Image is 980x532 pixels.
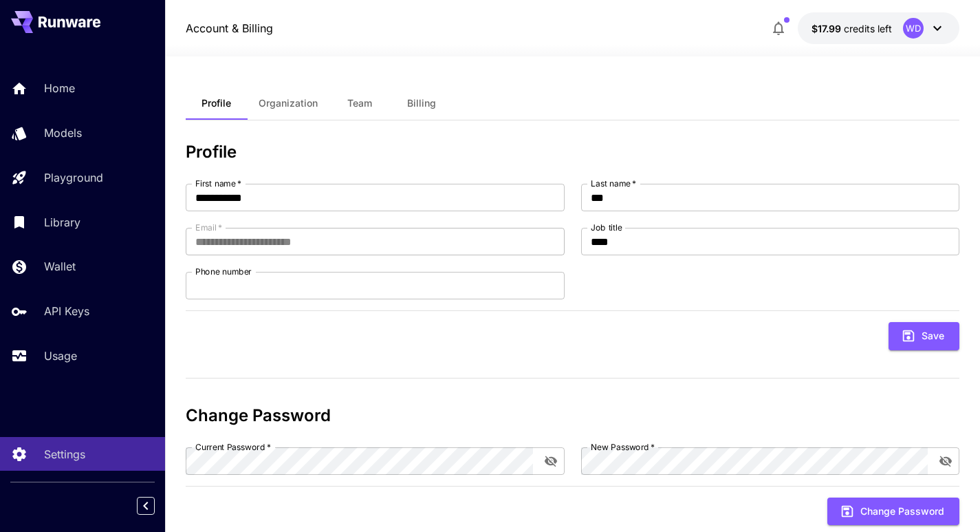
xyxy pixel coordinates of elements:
button: $17.9948WD [798,12,959,44]
p: Wallet [44,258,76,275]
label: Job title [591,222,622,233]
div: WD [903,18,924,39]
div: $17.9948 [812,21,892,36]
span: Billing [407,97,436,109]
label: Current Password [195,441,271,453]
label: First name [195,178,241,189]
button: Collapse sidebar [137,497,155,515]
label: Last name [591,178,636,189]
p: Library [44,214,80,231]
label: Email [195,222,222,233]
button: toggle password visibility [538,449,563,474]
button: Save [889,322,959,350]
div: Collapse sidebar [147,493,165,518]
span: credits left [844,23,892,34]
h3: Profile [186,142,960,162]
p: Models [44,125,82,141]
p: API Keys [44,303,89,319]
p: Settings [44,446,85,462]
h3: Change Password [186,406,960,425]
button: toggle password visibility [933,449,958,474]
span: $17.99 [812,23,844,34]
nav: breadcrumb [186,20,273,36]
button: Change Password [827,498,959,526]
span: Profile [202,97,231,109]
span: Organization [259,97,318,109]
label: New Password [591,441,655,453]
span: Team [347,97,372,109]
label: Phone number [195,266,252,277]
p: Playground [44,169,103,186]
a: Account & Billing [186,20,273,36]
p: Home [44,80,75,96]
p: Usage [44,348,77,364]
